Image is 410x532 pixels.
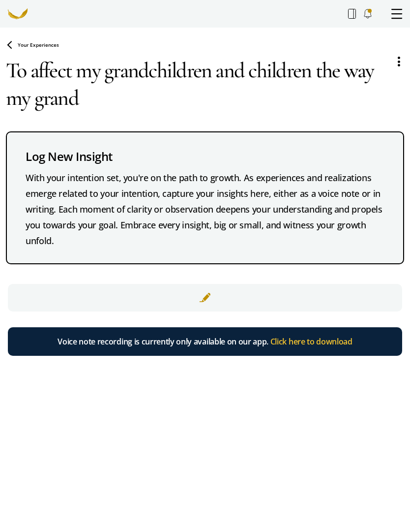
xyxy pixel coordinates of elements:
div: With your intention set, you're on the path to growth. As experiences and realizations emerge rel... [26,170,384,249]
div: Log New Insight [26,147,384,166]
span: Your Experiences [18,41,59,48]
div: Voice note recording is currently only available on our app. [58,335,352,348]
textarea: To affect my grandchildren and children the way my grand [6,49,386,120]
span: Click here to download [270,336,352,347]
